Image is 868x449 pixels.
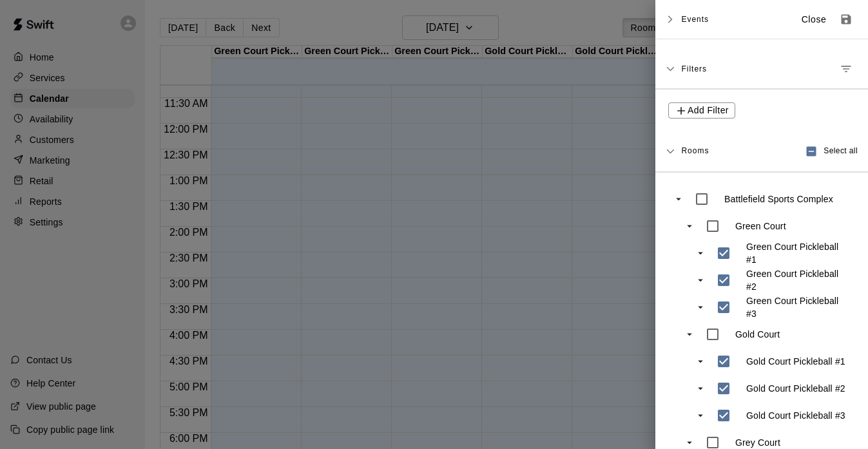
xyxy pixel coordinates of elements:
[834,8,858,31] button: Save as default view
[655,131,868,172] div: RoomsSelect all
[735,436,780,449] p: Grey Court
[824,145,858,158] span: Select all
[735,328,780,341] p: Gold Court
[735,220,786,233] p: Green Court
[793,9,834,30] button: Close sidebar
[681,8,709,31] span: Events
[746,355,845,368] p: Gold Court Pickleball #1
[746,294,850,320] p: Green Court Pickleball #3
[655,50,868,89] div: FiltersManage filters
[668,102,735,119] button: Add Filter
[688,102,729,119] span: Add Filter
[746,240,850,266] p: Green Court Pickleball #1
[834,57,858,81] button: Manage filters
[681,57,707,81] span: Filters
[802,13,827,26] p: Close
[746,267,850,293] p: Green Court Pickleball #2
[746,409,845,422] p: Gold Court Pickleball #3
[746,382,845,395] p: Gold Court Pickleball #2
[681,145,709,155] span: Rooms
[724,193,833,205] p: Battlefield Sports Complex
